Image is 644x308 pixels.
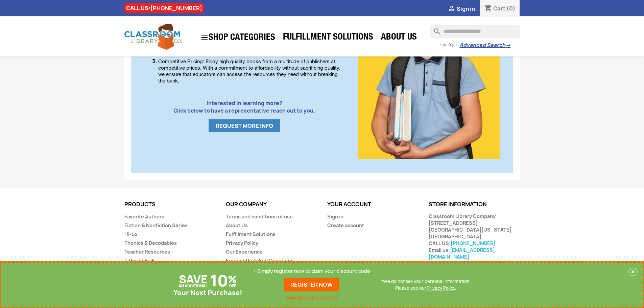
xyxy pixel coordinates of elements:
[448,5,475,13] a:  Sign in
[280,31,377,45] a: Fulfillment Solutions
[226,222,248,229] a: About Us
[427,285,455,291] a: Privacy Policy
[506,5,516,12] span: (0)
[197,30,279,45] a: SHOP CATEGORIES
[173,289,242,296] p: Your Next Purchase!
[210,277,228,284] p: 10
[226,213,293,220] a: Terms and conditions of use
[178,283,208,289] p: AN ADDITIONAL
[124,248,170,255] a: Teacher Resources
[429,247,495,260] a: [EMAIL_ADDRESS][DOMAIN_NAME]
[179,276,208,283] p: SAVE
[124,231,137,237] a: Hi-Lo
[429,202,520,208] p: Store information
[628,268,638,276] button: Close
[226,202,317,208] p: Our company
[124,213,164,220] a: Favorite Authors
[226,240,258,246] a: Privacy Policy
[124,24,182,50] img: Classroom Library Company
[226,231,276,237] a: Fulfillment Solutions
[226,248,263,255] a: Our Experience
[226,257,293,264] a: Frequently Asked Questions
[439,41,459,48] span: - or try -
[429,213,520,260] div: Classroom Library Company [STREET_ADDRESS] [GEOGRAPHIC_DATA][US_STATE] [GEOGRAPHIC_DATA] CALL US:...
[484,5,492,13] i: shopping_cart
[209,119,280,132] a: REQUEST MORE INFO
[229,283,236,289] p: OFF
[286,295,337,302] a: CONTINUE WITHOUT OFFER
[457,5,475,13] span: Sign in
[158,59,344,85] p: Competitive Pricing: Enjoy high quality books from a multitude of publishers at competitive price...
[430,25,438,33] i: search
[327,222,364,229] a: Create account
[327,213,343,220] a: Sign in
[124,222,188,229] a: Fiction & Nonfiction Series
[381,278,471,291] p: *We do not sell your personal information. Please see our .
[378,31,420,45] a: About Us
[284,278,339,291] a: REGISTER NOW
[448,5,456,13] i: 
[451,240,495,246] a: [PHONE_NUMBER]
[228,276,237,283] p: %
[124,3,204,13] div: CALL US:
[145,108,344,114] p: Click below to have a representative reach out to you.
[145,100,344,106] p: Interested in learning more?
[253,268,370,275] p: + Simply register now to claim your discount code
[200,33,209,42] i: 
[459,42,510,49] a: Advanced Search→
[124,202,216,208] p: Products
[124,257,154,264] a: Titles in Bulk
[430,25,520,38] input: Search
[493,5,505,12] span: Cart
[150,4,202,12] a: [PHONE_NUMBER]
[327,200,371,208] a: Your account
[505,42,510,49] span: →
[124,240,177,246] a: Phonics & Decodables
